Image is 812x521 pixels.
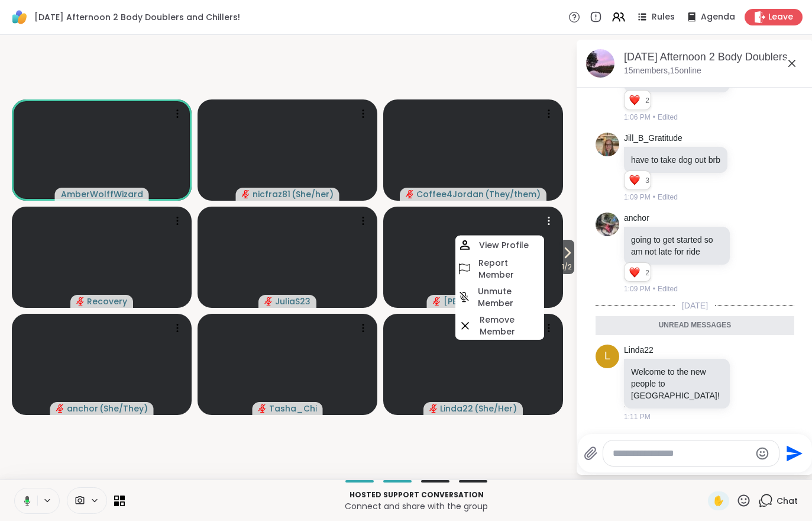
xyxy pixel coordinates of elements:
[56,404,64,413] span: audio-muted
[713,494,724,508] span: ✋
[625,263,645,282] div: Reaction list
[440,403,473,414] span: Linda22
[474,403,517,414] span: ( She/Her )
[292,188,334,200] span: ( She/her )
[628,95,640,105] button: Reactions: love
[631,154,720,166] p: have to take dog out brb
[701,11,735,23] span: Agenda
[755,446,769,461] button: Emoji picker
[613,448,750,459] textarea: Type your message
[624,411,651,422] span: 1:11 PM
[652,11,675,23] span: Rules
[624,284,651,294] span: 1:09 PM
[658,112,678,123] span: Edited
[132,490,701,500] p: Hosted support conversation
[628,268,640,277] button: Reactions: love
[406,190,414,198] span: audio-muted
[429,404,438,413] span: audio-muted
[559,260,574,274] span: 1 / 2
[658,192,678,202] span: Edited
[87,295,127,307] span: Recovery
[264,297,273,305] span: audio-muted
[653,112,655,123] span: •
[479,239,529,251] h4: View Profile
[480,314,542,337] h4: Remove Member
[768,11,793,23] span: Leave
[624,112,651,123] span: 1:06 PM
[416,188,484,200] span: Coffee4Jordan
[625,91,645,110] div: Reaction list
[485,188,541,200] span: ( They/them )
[253,188,290,200] span: nicfraz81
[779,440,806,467] button: Send
[596,213,619,236] img: https://sharewell-space-live.sfo3.digitaloceanspaces.com/user-generated/bd698b57-9748-437a-a102-e...
[258,404,267,413] span: audio-muted
[99,403,148,414] span: ( She/They )
[624,65,701,77] p: 15 members, 15 online
[624,50,804,65] div: [DATE] Afternoon 2 Body Doublers and Chillers!, [DATE]
[478,285,542,309] h4: Unmute Member
[624,192,651,202] span: 1:09 PM
[628,176,640,185] button: Reactions: love
[604,348,610,364] span: L
[624,213,649,224] a: anchor
[444,295,514,307] span: [PERSON_NAME]
[275,295,310,307] span: JuliaS23
[631,234,723,258] p: going to get started so am not late for ride
[777,495,798,507] span: Chat
[631,366,723,401] p: Welcome to the new people to [GEOGRAPHIC_DATA]!
[624,133,682,144] a: Jill_B_Gratitude
[132,500,701,512] p: Connect and share with the group
[478,257,542,281] h4: Report Member
[653,284,655,294] span: •
[653,192,655,202] span: •
[645,268,651,278] span: 2
[645,95,651,106] span: 2
[67,403,98,414] span: anchor
[624,345,654,356] a: Linda22
[645,175,651,186] span: 3
[625,171,645,190] div: Reaction list
[596,133,619,156] img: https://sharewell-space-live.sfo3.digitaloceanspaces.com/user-generated/2564abe4-c444-4046-864b-7...
[269,403,317,414] span: Tasha_Chi
[242,190,250,198] span: audio-muted
[596,316,794,335] div: Unread messages
[76,297,85,305] span: audio-muted
[433,297,441,305] span: audio-muted
[61,188,143,200] span: AmberWolffWizard
[658,284,678,294] span: Edited
[9,7,30,27] img: ShareWell Logomark
[559,240,574,274] button: 1/2
[586,49,614,78] img: Monday Afternoon 2 Body Doublers and Chillers!, Oct 06
[34,11,240,23] span: [DATE] Afternoon 2 Body Doublers and Chillers!
[675,300,715,311] span: [DATE]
